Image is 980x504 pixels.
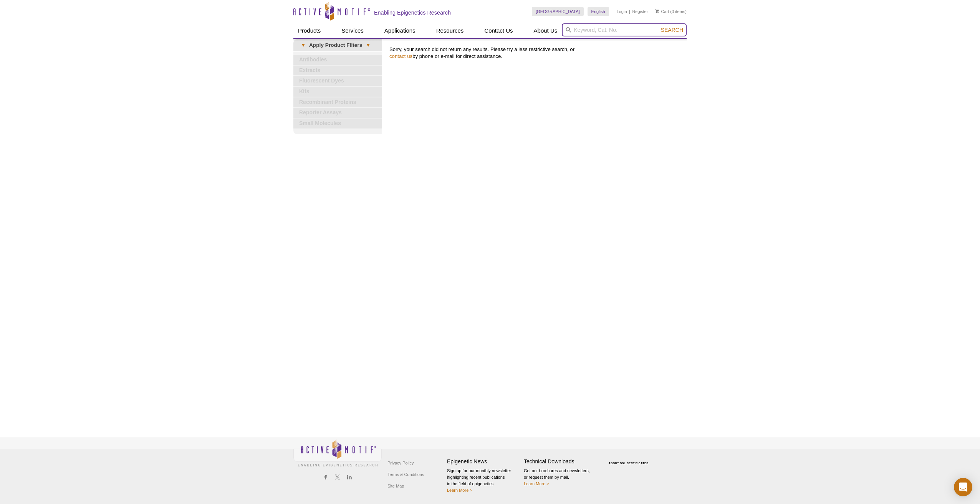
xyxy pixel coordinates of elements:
[293,97,382,107] a: Recombinant Proteins
[659,26,685,33] button: Search
[432,23,468,38] a: Resources
[524,481,549,486] a: Learn More >
[293,76,382,86] a: Fluorescent Dyes
[389,46,683,60] p: Sorry, your search did not return any results. Please try a less restrictive search, or by phone ...
[362,42,374,49] span: ▾
[447,458,520,465] h4: Epigenetic News
[293,23,325,38] a: Products
[386,480,406,492] a: Site Map
[447,468,520,494] p: Sign up for our monthly newsletter highlighting recent publications in the field of epigenetics.
[529,23,562,38] a: About Us
[386,457,416,469] a: Privacy Policy
[524,458,597,465] h4: Technical Downloads
[480,23,517,38] a: Contact Us
[293,66,382,76] a: Extracts
[661,27,683,33] span: Search
[447,488,472,492] a: Learn More >
[293,87,382,97] a: Kits
[386,469,426,480] a: Terms & Conditions
[532,7,584,16] a: [GEOGRAPHIC_DATA]
[293,437,382,468] img: Active Motif,
[656,9,659,13] img: Your Cart
[656,9,669,14] a: Cart
[588,7,609,16] a: English
[380,23,420,38] a: Applications
[374,9,451,16] h2: Enabling Epigenetics Research
[297,42,309,49] span: ▾
[629,7,630,16] li: |
[632,9,648,14] a: Register
[293,39,382,51] a: ▾Apply Product Filters▾
[609,462,649,464] a: ABOUT SSL CERTIFICATES
[954,478,972,496] div: Open Intercom Messenger
[293,55,382,65] a: Antibodies
[389,53,412,59] a: contact us
[293,119,382,128] a: Small Molecules
[562,23,687,36] input: Keyword, Cat. No.
[337,23,368,38] a: Services
[601,451,658,468] table: Click to Verify - This site chose Symantec SSL for secure e-commerce and confidential communicati...
[524,468,597,487] p: Get our brochures and newsletters, or request them by mail.
[617,9,627,14] a: Login
[656,7,687,16] li: (0 items)
[293,108,382,118] a: Reporter Assays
